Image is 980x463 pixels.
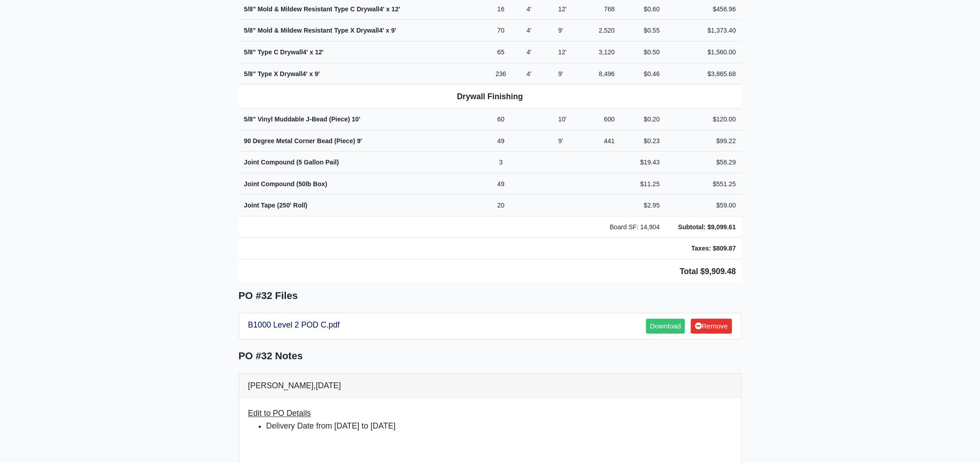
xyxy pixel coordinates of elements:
span: 12' [315,48,323,56]
td: $59.00 [665,195,741,217]
td: 20 [481,195,521,217]
td: 2,520 [589,20,620,42]
span: 9' [391,27,396,34]
td: $19.43 [620,152,665,174]
span: 9' [558,137,563,145]
span: 12' [558,5,566,13]
span: x [309,70,313,77]
strong: 5/8" Mold & Mildew Resistant Type C Drywall [244,5,401,13]
span: 10' [352,116,361,123]
a: Remove [691,319,732,334]
td: $0.20 [620,109,665,130]
td: $3,865.68 [665,63,741,85]
span: 12' [391,5,400,13]
span: [DATE] [316,381,341,391]
td: 65 [481,41,521,63]
td: 236 [481,63,521,85]
b: Drywall Finishing [457,92,523,101]
td: 60 [481,109,521,130]
td: $58.29 [665,152,741,174]
strong: Joint Compound (50lb Box) [244,180,328,188]
td: 3,120 [589,41,620,63]
span: 9' [558,70,563,77]
td: 49 [481,173,521,195]
strong: 5/8" Type C Drywall [244,48,324,56]
span: 4' [527,27,532,34]
td: 8,496 [589,63,620,85]
td: $11.25 [620,173,665,195]
strong: Joint Tape (250' Roll) [244,202,308,209]
span: 4' [379,27,384,34]
td: $120.00 [665,109,741,130]
span: 12' [558,48,566,56]
td: $0.23 [620,130,665,152]
td: 3 [481,152,521,174]
td: $0.55 [620,20,665,42]
strong: Joint Compound (5 Gallon Pail) [244,159,339,166]
span: 9' [315,70,320,77]
td: $99.22 [665,130,741,152]
span: 4' [303,48,308,56]
td: $2.95 [620,195,665,217]
td: $1,560.00 [665,41,741,63]
span: 10' [558,116,566,123]
td: 441 [589,130,620,152]
span: Board SF: 14,904 [610,223,660,231]
a: Download [646,319,685,334]
span: 4' [527,48,532,56]
td: Taxes: $809.87 [665,238,741,260]
strong: 90 Degree Metal Corner Bead (Piece) [244,137,362,145]
span: 4' [380,5,385,13]
span: 4' [527,70,532,77]
span: x [386,27,390,34]
td: $0.50 [620,41,665,63]
strong: 5/8" Mold & Mildew Resistant Type X Drywall [244,27,396,34]
span: Edit to PO Details [248,409,311,418]
td: 70 [481,20,521,42]
span: 9' [357,137,362,145]
td: $0.46 [620,63,665,85]
span: 4' [303,70,308,77]
span: x [310,48,314,56]
h5: PO #32 Notes [239,351,742,362]
a: B1000 Level 2 POD C.pdf [248,321,340,330]
td: Subtotal: $9,099.61 [665,216,741,238]
li: Delivery Date from [DATE] to [DATE] [266,420,732,433]
span: 4' [527,5,532,13]
strong: 5/8" Type X Drywall [244,70,320,77]
td: 600 [589,109,620,130]
td: $551.25 [665,173,741,195]
td: 49 [481,130,521,152]
td: Total $9,909.48 [239,259,742,283]
strong: 5/8" Vinyl Muddable J-Bead (Piece) [244,116,361,123]
span: x [386,5,390,13]
span: 9' [558,27,563,34]
h5: PO #32 Files [239,290,742,302]
div: [PERSON_NAME], [239,374,741,398]
td: $1,373.40 [665,20,741,42]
